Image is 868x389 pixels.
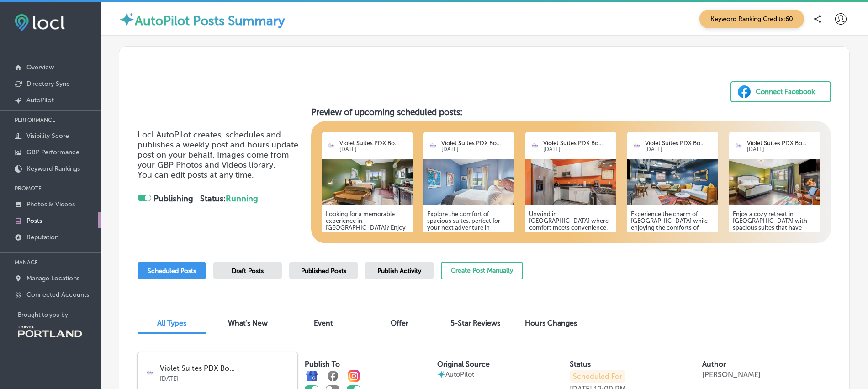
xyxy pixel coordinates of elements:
[15,14,65,31] img: fda3e92497d09a02dc62c9cd864e3231.png
[543,140,613,147] p: Violet Suites PDX Bo...
[301,267,346,275] span: Published Posts
[377,267,421,275] span: Publish Activity
[730,81,831,102] button: Connect Facebook
[26,80,70,88] p: Directory Sync
[645,140,715,147] p: Violet Suites PDX Bo...
[157,319,186,327] span: All Types
[26,148,79,156] p: GBP Performance
[525,159,616,205] img: e34a5fb3-df25-4039-8e79-66051d27d1df088-SE14thAve-Portland-436.jpg
[26,200,75,208] p: Photos & Videos
[311,107,831,117] h3: Preview of upcoming scheduled posts:
[529,140,540,152] img: logo
[427,140,439,152] img: logo
[232,267,264,275] span: Draft Posts
[437,360,490,368] label: Original Source
[326,210,409,313] h5: Looking for a memorable experience in [GEOGRAPHIC_DATA]? Enjoy the luxury of spacious suites that...
[525,319,577,327] span: Hours Changes
[153,194,193,204] strong: Publishing
[747,140,816,147] p: Violet Suites PDX Bo...
[26,274,79,282] p: Manage Locations
[26,217,42,225] p: Posts
[427,210,511,313] h5: Explore the comfort of spacious suites, perfect for your next adventure in [GEOGRAPHIC_DATA]. Wit...
[119,11,135,27] img: autopilot-icon
[26,291,89,299] p: Connected Accounts
[570,370,625,383] p: Scheduled For
[326,140,337,152] img: logo
[570,360,591,368] label: Status
[160,364,291,373] p: Violet Suites PDX Bo...
[702,360,726,368] label: Author
[391,319,408,327] span: Offer
[543,147,613,152] p: [DATE]
[645,147,715,152] p: [DATE]
[699,10,804,28] span: Keyword Ranking Credits: 60
[729,159,820,205] img: 7ed6beaf-33c3-4337-80ea-69fe93b9d2a5017-SE14thAve-Portland-081.jpg
[702,370,761,379] p: [PERSON_NAME]
[18,311,101,318] p: Brought to you by
[26,165,80,173] p: Keyword Rankings
[747,147,816,152] p: [DATE]
[627,159,718,205] img: 09f94940-a014-4e45-9269-f56778bc38cf038-SE14thAve-Portland-186.jpg
[631,210,715,313] h5: Experience the charm of [GEOGRAPHIC_DATA] while enjoying the comforts of home. Spacious suites co...
[305,360,340,368] label: Publish To
[138,130,298,170] span: Locl AutoPilot creates, schedules and publishes a weekly post and hours update post on your behal...
[631,140,642,152] img: logo
[441,147,511,152] p: [DATE]
[18,326,82,337] img: Travel Portland
[733,140,744,152] img: logo
[733,210,816,313] h5: Enjoy a cozy retreat in [GEOGRAPHIC_DATA] with spacious suites that have everything for a comfort...
[144,367,155,378] img: logo
[445,370,474,378] p: AutoPilot
[148,267,196,275] span: Scheduled Posts
[339,140,409,147] p: Violet Suites PDX Bo...
[441,140,511,147] p: Violet Suites PDX Bo...
[200,194,258,204] strong: Status:
[138,170,254,180] span: You can edit posts at any time.
[314,319,333,327] span: Event
[160,373,291,382] p: [DATE]
[226,194,258,204] span: Running
[26,233,58,241] p: Reputation
[26,63,54,71] p: Overview
[437,370,445,378] img: autopilot-icon
[322,159,413,205] img: 8c1694c5-c9d6-47fc-9424-8e15af068567053-SE14thAve-Portland-261.jpg
[339,147,409,152] p: [DATE]
[756,85,815,99] div: Connect Facebook
[26,96,54,104] p: AutoPilot
[228,319,268,327] span: What's New
[423,159,514,205] img: 73df281b-6fff-43e2-beab-9573bd21d685033-SE14thAve-Portland-161.jpg
[529,210,613,313] h5: Unwind in [GEOGRAPHIC_DATA] where comfort meets convenience. Each suite boasts amenities like a f...
[26,132,69,140] p: Visibility Score
[450,319,500,327] span: 5-Star Reviews
[441,262,523,279] button: Create Post Manually
[135,13,285,28] label: AutoPilot Posts Summary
